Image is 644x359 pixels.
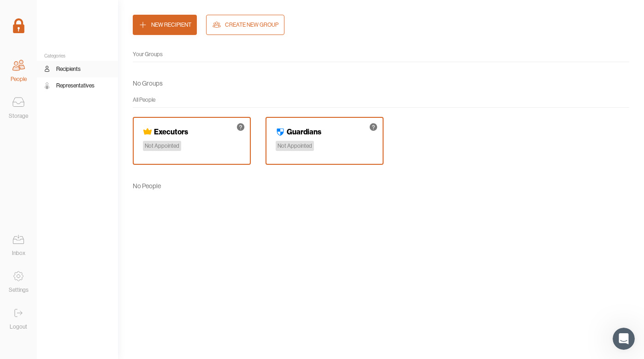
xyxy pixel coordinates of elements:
div: Create New Group [225,20,278,29]
div: Representatives [56,81,95,90]
button: New Recipient [133,15,197,35]
div: Storage [9,111,28,121]
div: Not Appointed [143,141,181,151]
div: Not Appointed [276,141,314,151]
button: Create New Group [206,15,284,35]
div: No Groups [133,77,163,90]
div: People [11,75,27,84]
h4: Executors [154,127,188,136]
h4: Guardians [287,127,321,136]
div: New Recipient [151,20,191,29]
div: All People [133,95,629,104]
a: Recipients [37,61,118,77]
iframe: Intercom live chat [613,328,635,350]
div: Logout [10,322,27,331]
div: Categories [37,53,118,59]
div: Recipients [56,64,81,74]
div: Inbox [12,249,25,258]
div: No People [133,179,161,192]
div: Settings [9,285,29,295]
a: Representatives [37,77,118,94]
div: Your Groups [133,50,629,59]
